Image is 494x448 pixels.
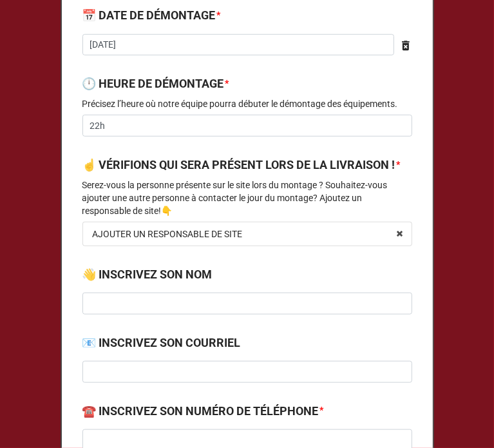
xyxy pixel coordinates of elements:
label: 👋 INSCRIVEZ SON NOM [82,266,213,284]
p: Précisez l’heure où notre équipe pourra débuter le démontage des équipements. [82,97,412,110]
a: 👇 [162,206,173,216]
label: ☎️ INSCRIVEZ SON NUMÉRO DE TÉLÉPHONE [82,402,319,420]
div: AJOUTER UN RESPONSABLE DE SITE [93,229,243,239]
label: 📅 DATE DE DÉMONTAGE [82,6,216,24]
label: ☝️ VÉRIFIONS QUI SERA PRÉSENT LORS DE LA LIVRAISON ! [82,156,395,174]
input: Date [82,34,394,56]
p: Serez-vous la personne présente sur le site lors du montage ? Souhaitez-vous ajouter une autre pe... [82,179,412,217]
label: 🕛 HEURE DE DÉMONTAGE [82,75,224,93]
label: 📧 INSCRIVEZ SON COURRIEL [82,334,241,352]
